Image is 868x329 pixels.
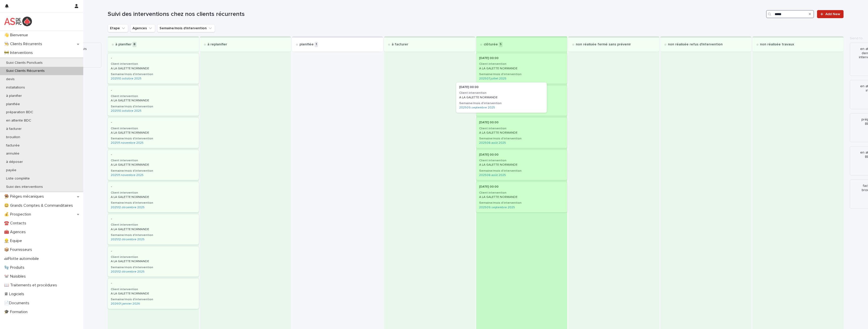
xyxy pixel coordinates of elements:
[2,50,37,55] p: 🚧 Interventions
[2,283,61,288] p: 📖 Traitements et procédures
[2,238,26,243] p: 👷 Equipe
[766,10,814,18] input: Search
[2,221,30,226] p: ☎️ Contacts
[2,310,32,314] p: 🎓 Formation
[2,69,49,73] p: Suivi Clients Récurrents
[2,127,26,131] p: à facturer
[825,12,840,16] span: Add New
[2,194,48,199] p: 🪤 Pièges mécaniques
[315,42,318,47] p: 1
[2,118,35,123] p: en attente BDC
[2,61,47,65] p: Suivi Clients Ponctuels
[2,160,27,164] p: à déposer
[108,24,128,32] button: Etape
[2,256,43,261] p: 🏎Flotte automobile
[2,135,24,139] p: brouillon
[2,152,23,156] p: annulée
[2,168,20,172] p: payée
[2,143,24,148] p: facturée
[2,85,29,90] p: installations
[2,110,37,114] p: préparation BDC
[157,24,215,32] button: Semaine/mois d'intervention
[2,230,30,234] p: 🧰 Agences
[2,176,34,181] p: Liste complète
[2,301,33,306] p: 📄Documents
[2,203,77,208] p: 😃 Grands Comptes & Commanditaires
[130,24,155,32] button: Agences
[2,102,24,106] p: planifiée
[2,33,32,38] p: 👋 Bienvenue
[4,16,32,26] img: yKcqic14S0S6KrLdrqO6
[2,212,35,217] p: 💰 Prospection
[2,247,36,252] p: 📦 Fournisseurs
[108,11,764,18] h1: Suivi des interventions chez nos clients récurrents
[2,274,30,279] p: 🐭 Nuisibles
[300,42,314,47] p: planifiée
[2,185,47,189] p: Suivi des interventions
[2,77,19,81] p: devis
[817,10,844,18] a: Add New
[2,292,28,296] p: 🖥 Logiciels
[2,42,46,46] p: 👨‍🍳 Clients Récurrents
[2,94,26,98] p: à planifier
[2,265,29,270] p: 🧤 Produits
